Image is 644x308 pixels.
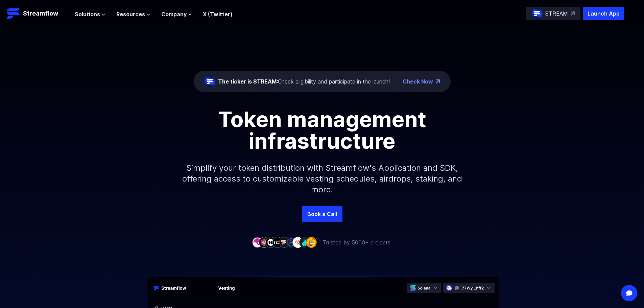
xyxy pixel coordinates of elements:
[436,79,440,84] img: top-right-arrow.png
[161,10,187,18] span: Company
[299,237,310,247] img: company-8
[170,109,474,152] h1: Token management infrastructure
[75,10,100,18] span: Solutions
[116,10,145,18] span: Resources
[177,152,468,206] p: Simplify your token distribution with Streamflow's Application and SDK, offering access to custom...
[323,238,390,246] p: Trusted by 5000+ projects
[302,206,342,222] a: Book a Call
[545,9,568,18] p: STREAM
[583,7,624,20] button: Launch App
[218,77,390,86] div: Check eligibility and participate in the launch!
[259,237,269,247] img: company-2
[532,8,543,19] img: streamflow-logo-circle.png
[526,7,580,20] a: STREAM
[203,11,233,18] a: X (Twitter)
[279,237,290,247] img: company-5
[205,76,215,87] img: streamflow-logo-circle.png
[116,10,150,18] button: Resources
[403,77,433,86] a: Check Now
[571,11,575,16] img: top-right-arrow.svg
[306,237,317,247] img: company-9
[75,10,105,18] button: Solutions
[252,237,263,247] img: company-1
[286,237,296,247] img: company-6
[161,10,192,18] button: Company
[272,237,283,247] img: company-4
[7,7,20,20] img: Streamflow Logo
[7,7,68,20] a: Streamflow
[265,237,276,247] img: company-3
[621,285,637,301] div: Open Intercom Messenger
[23,9,58,18] p: Streamflow
[218,78,278,85] span: The ticker is STREAM:
[292,237,303,247] img: company-7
